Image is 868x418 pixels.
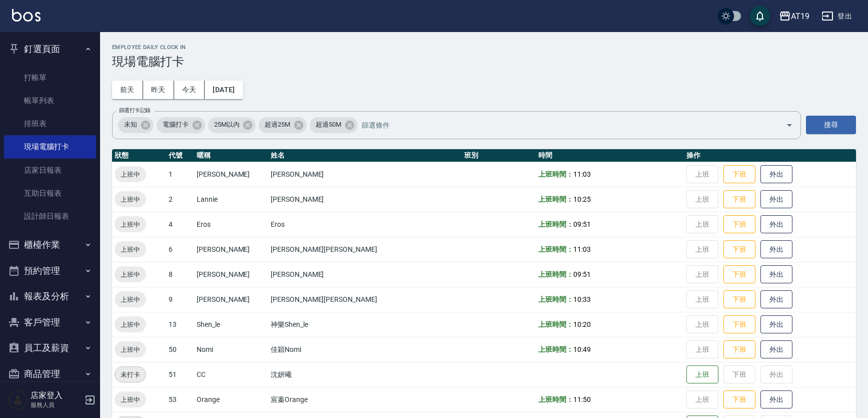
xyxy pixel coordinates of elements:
td: Orange [194,387,268,412]
td: 4 [166,212,194,237]
button: 外出 [760,190,792,209]
a: 互助日報表 [4,182,96,205]
span: 上班中 [115,294,146,305]
td: [PERSON_NAME] [268,187,462,212]
a: 帳單列表 [4,89,96,112]
button: 外出 [760,290,792,309]
b: 上班時間： [538,270,573,278]
a: 店家日報表 [4,159,96,182]
span: 25M以內 [208,120,246,130]
span: 09:51 [573,220,591,228]
button: 下班 [723,165,755,184]
button: 櫃檯作業 [4,232,96,258]
td: 神樂Shen_le [268,312,462,337]
button: 下班 [723,265,755,284]
td: [PERSON_NAME] [194,262,268,287]
button: 上班 [686,365,718,384]
td: 沈妍曦 [268,362,462,387]
td: 6 [166,237,194,262]
p: 服務人員 [31,400,82,409]
button: AT19 [775,6,813,27]
div: 25M以內 [208,117,256,133]
td: 51 [166,362,194,387]
th: 班別 [462,149,536,162]
button: 客戶管理 [4,309,96,335]
button: 外出 [760,340,792,359]
input: 篩選條件 [359,116,768,134]
td: Eros [268,212,462,237]
button: 下班 [723,215,755,234]
button: [DATE] [205,81,243,99]
td: [PERSON_NAME] [268,262,462,287]
td: CC [194,362,268,387]
div: 超過25M [259,117,307,133]
span: 10:20 [573,320,591,328]
b: 上班時間： [538,320,573,328]
th: 時間 [536,149,684,162]
button: 釘選頁面 [4,36,96,62]
button: 報表及分析 [4,283,96,309]
div: 電腦打卡 [157,117,205,133]
button: 登出 [817,7,856,26]
span: 上班中 [115,269,146,280]
span: 10:33 [573,295,591,303]
button: 下班 [723,390,755,409]
div: AT19 [791,10,809,23]
span: 上班中 [115,394,146,405]
button: 外出 [760,165,792,184]
th: 狀態 [112,149,166,162]
td: 宸蓁Orange [268,387,462,412]
span: 10:49 [573,345,591,353]
b: 上班時間： [538,195,573,203]
td: [PERSON_NAME] [194,237,268,262]
td: [PERSON_NAME] [194,287,268,312]
h2: Employee Daily Clock In [112,44,856,51]
span: 上班中 [115,319,146,330]
a: 現場電腦打卡 [4,135,96,158]
span: 電腦打卡 [157,120,195,130]
th: 代號 [166,149,194,162]
button: Open [781,117,797,133]
button: 外出 [760,265,792,284]
span: 上班中 [115,244,146,255]
button: 商品管理 [4,361,96,387]
a: 排班表 [4,112,96,135]
td: [PERSON_NAME] [194,162,268,187]
button: 外出 [760,240,792,259]
b: 上班時間： [538,295,573,303]
span: 11:03 [573,245,591,253]
td: [PERSON_NAME][PERSON_NAME] [268,287,462,312]
b: 上班時間： [538,345,573,353]
td: Lannie [194,187,268,212]
button: 搜尋 [806,116,856,134]
td: [PERSON_NAME][PERSON_NAME] [268,237,462,262]
td: 1 [166,162,194,187]
b: 上班時間： [538,220,573,228]
button: 員工及薪資 [4,335,96,361]
th: 姓名 [268,149,462,162]
button: 外出 [760,390,792,409]
div: 未知 [118,117,154,133]
td: 佳穎Nomi [268,337,462,362]
th: 暱稱 [194,149,268,162]
img: Logo [12,9,41,22]
button: 外出 [760,315,792,334]
td: 13 [166,312,194,337]
td: Eros [194,212,268,237]
label: 篩選打卡記錄 [119,107,151,114]
span: 11:03 [573,170,591,178]
h5: 店家登入 [31,390,82,400]
td: 50 [166,337,194,362]
span: 09:51 [573,270,591,278]
span: 11:50 [573,395,591,403]
span: 10:25 [573,195,591,203]
span: 超過25M [259,120,296,130]
b: 上班時間： [538,395,573,403]
span: 上班中 [115,344,146,355]
span: 未打卡 [115,369,146,380]
td: 53 [166,387,194,412]
div: 超過50M [310,117,358,133]
button: 下班 [723,340,755,359]
button: 外出 [760,215,792,234]
button: 下班 [723,190,755,209]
